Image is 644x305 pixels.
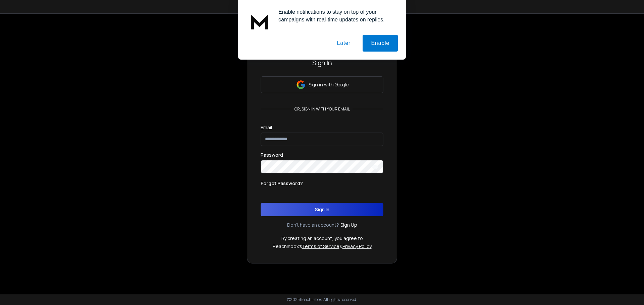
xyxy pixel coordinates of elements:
button: Sign in with Google [261,76,383,93]
img: notification icon [246,8,273,35]
a: Sign Up [340,222,357,228]
h3: Sign In [261,58,383,68]
p: © 2025 Reachinbox. All rights reserved. [287,297,357,302]
p: Don't have an account? [287,222,339,228]
label: Password [261,153,283,157]
a: Privacy Policy [342,243,372,249]
p: By creating an account, you agree to [281,235,363,242]
button: Sign In [261,203,383,216]
div: Enable notifications to stay on top of your campaigns with real-time updates on replies. [273,8,398,23]
button: Later [328,35,359,52]
a: Terms of Service [302,243,339,249]
p: ReachInbox's & [273,243,372,250]
p: Forgot Password? [261,180,303,187]
p: or, sign in with your email [292,106,353,112]
label: Email [261,125,272,130]
button: Enable [363,35,398,52]
p: Sign in with Google [309,81,348,88]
